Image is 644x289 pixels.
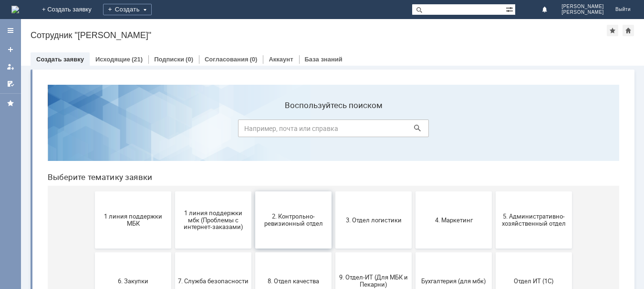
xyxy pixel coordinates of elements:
[132,56,143,63] div: (21)
[58,258,128,272] span: Отдел-ИТ (Битрикс24 и CRM)
[561,4,604,10] span: [PERSON_NAME]
[607,25,618,36] div: Добавить в избранное
[186,56,193,63] div: (0)
[375,114,452,171] button: 4. Маркетинг
[58,136,128,150] span: 1 линия поддержки МБК
[135,175,211,232] button: 7. Служба безопасности
[3,59,18,74] a: Мои заявки
[215,175,291,232] button: 8. Отдел качества
[138,200,208,207] span: 7. Служба безопасности
[378,139,449,146] span: 4. Маркетинг
[95,56,130,63] a: Исходящие
[623,25,634,36] div: Сделать домашней страницей
[103,4,152,15] div: Создать
[298,197,369,211] span: 9. Отдел-ИТ (Для МБК и Пекарни)
[154,56,184,63] a: Подписки
[55,114,131,171] button: 1 линия поддержки МБК
[295,114,372,171] button: 3. Отдел логистики
[138,261,208,268] span: Отдел-ИТ (Офис)
[3,42,18,57] a: Создать заявку
[458,200,529,207] span: Отдел ИТ (1С)
[36,56,84,63] a: Создать заявку
[138,132,208,153] span: 1 линия поддержки мбк (Проблемы с интернет-заказами)
[456,175,532,232] button: Отдел ИТ (1С)
[218,136,289,150] span: 2. Контрольно-ревизионный отдел
[11,6,19,13] a: Перейти на домашнюю страницу
[269,56,293,63] a: Аккаунт
[250,56,258,63] div: (0)
[55,175,131,232] button: 6. Закупки
[295,175,372,232] button: 9. Отдел-ИТ (Для МБК и Пекарни)
[58,200,128,207] span: 6. Закупки
[198,42,389,60] input: Например, почта или справка
[205,56,249,63] a: Согласования
[506,4,515,13] span: Расширенный поиск
[31,30,607,40] div: Сотрудник "[PERSON_NAME]"
[298,139,369,146] span: 3. Отдел логистики
[135,114,211,171] button: 1 линия поддержки мбк (Проблемы с интернет-заказами)
[378,200,449,207] span: Бухгалтерия (для мбк)
[458,136,529,150] span: 5. Административно-хозяйственный отдел
[8,95,579,105] header: Выберите тематику заявки
[305,56,343,63] a: База знаний
[458,254,529,275] span: [PERSON_NAME]. Услуги ИТ для МБК (оформляет L1)
[378,258,449,272] span: Это соглашение не активно!
[198,23,389,33] label: Воспользуйтесь поиском
[298,261,369,268] span: Франчайзинг
[218,200,289,207] span: 8. Отдел качества
[11,6,19,13] img: logo
[456,114,532,171] button: 5. Административно-хозяйственный отдел
[215,114,291,171] button: 2. Контрольно-ревизионный отдел
[3,76,18,91] a: Мои согласования
[561,10,604,15] span: [PERSON_NAME]
[218,261,289,268] span: Финансовый отдел
[375,175,452,232] button: Бухгалтерия (для мбк)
